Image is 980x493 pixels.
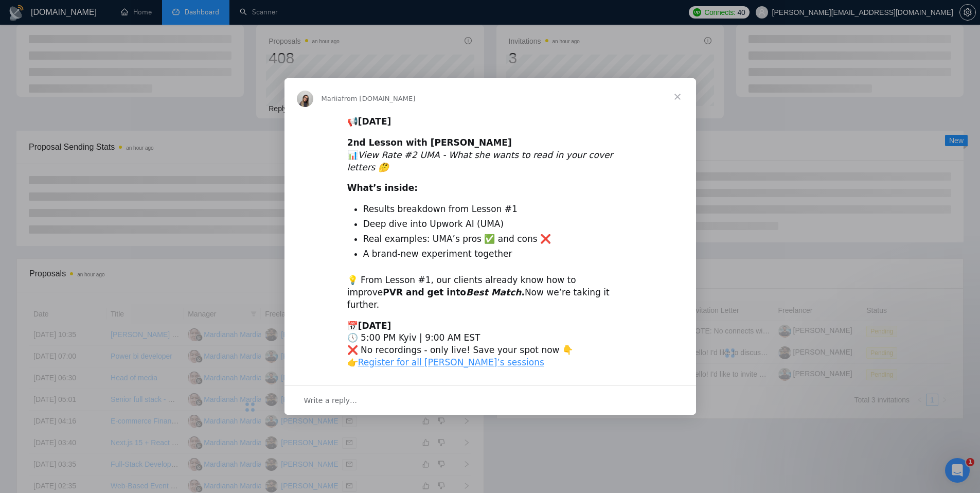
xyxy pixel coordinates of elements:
[322,95,342,102] span: Mariia
[347,183,418,193] b: What’s inside:
[358,321,391,331] b: [DATE]
[363,218,633,231] li: Deep dive into Upwork AI (UMA)
[284,385,696,415] div: Open conversation and reply
[659,78,696,115] span: Close
[297,91,313,107] img: Profile image for Mariia
[383,287,525,297] b: PVR and get into .
[342,95,415,102] span: from [DOMAIN_NAME]
[347,137,633,173] div: 📊
[347,137,512,148] b: 2nd Lesson with [PERSON_NAME]
[347,116,633,128] div: 📢
[358,116,391,127] b: [DATE]
[347,274,633,311] div: 💡 From Lesson #1, our clients already know how to improve Now we’re taking it further.
[363,203,633,216] li: Results breakdown from Lesson #1
[347,150,613,172] i: View Rate #2 UMA - What she wants to read in your cover letters 🤔
[304,394,358,407] span: Write a reply…
[363,233,633,245] li: Real examples: UMA’s pros ✅ and cons ❌
[466,287,521,297] i: Best Match
[358,357,544,367] a: Register for all [PERSON_NAME]’s sessions
[363,248,633,260] li: A brand-new experiment together
[347,320,633,369] div: 📅 🕔 5:00 PM Kyiv | 9:00 AM EST ❌ No recordings - only live! Save your spot now 👇 👉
